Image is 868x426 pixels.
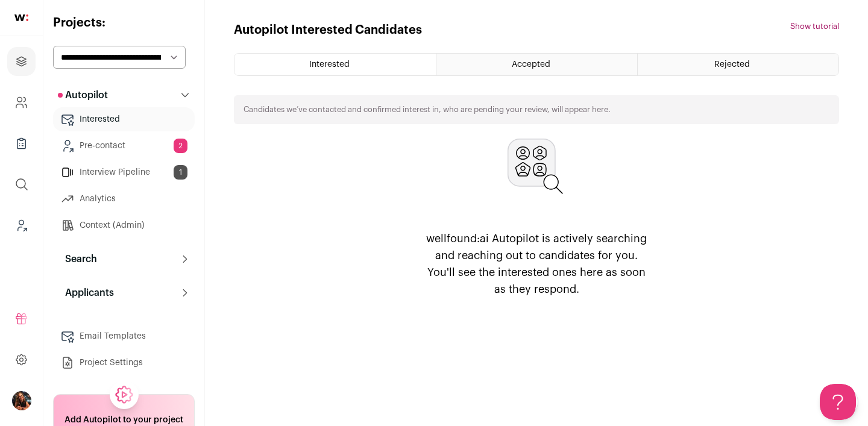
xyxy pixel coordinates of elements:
button: Search [53,247,195,271]
p: Search [58,252,97,266]
p: Applicants [58,286,114,300]
span: Accepted [512,60,550,69]
img: wellfound-shorthand-0d5821cbd27db2630d0214b213865d53afaa358527fdda9d0ea32b1df1b89c2c.svg [14,14,28,21]
a: Pre-contact2 [53,134,195,158]
a: Company Lists [7,129,36,158]
a: Interested [53,107,195,131]
p: wellfound:ai Autopilot is actively searching and reaching out to candidates for you. You'll see t... [421,230,652,298]
button: Open dropdown [12,391,31,410]
p: Candidates we’ve contacted and confirmed interest in, who are pending your review, will appear here. [244,105,611,114]
a: Company and ATS Settings [7,88,36,117]
h2: Projects: [53,14,195,31]
a: Project Settings [53,351,195,375]
h2: Add Autopilot to your project [64,414,183,426]
img: 13968079-medium_jpg [12,391,31,410]
a: Context (Admin) [53,213,195,237]
a: Rejected [638,54,838,75]
span: Interested [309,60,350,69]
a: Email Templates [53,324,195,348]
iframe: Help Scout Beacon - Open [820,384,856,420]
span: Rejected [714,60,750,69]
p: Autopilot [58,88,108,102]
a: Analytics [53,187,195,211]
h1: Autopilot Interested Candidates [234,22,422,39]
span: 2 [174,139,187,153]
span: 1 [174,165,187,180]
button: Show tutorial [790,22,839,31]
button: Autopilot [53,83,195,107]
a: Leads (Backoffice) [7,211,36,240]
a: Interview Pipeline1 [53,160,195,184]
a: Accepted [436,54,637,75]
button: Applicants [53,281,195,305]
a: Projects [7,47,36,76]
